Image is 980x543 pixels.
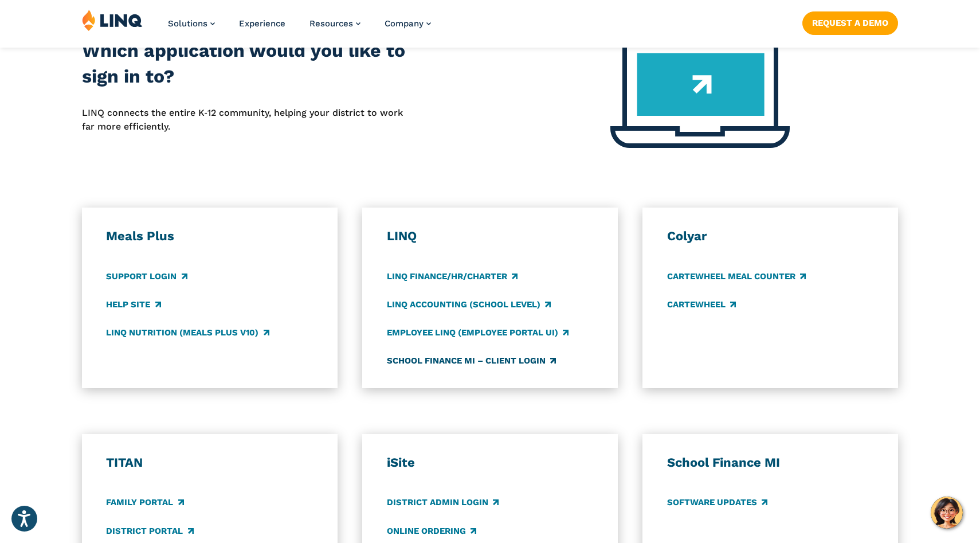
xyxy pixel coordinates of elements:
h3: Meals Plus [106,228,313,244]
a: Request a Demo [802,11,898,34]
nav: Primary Navigation [168,9,431,47]
a: Employee LINQ (Employee Portal UI) [387,326,569,339]
a: Solutions [168,18,215,29]
h3: School Finance MI [667,455,874,471]
a: Online Ordering [387,525,476,537]
a: LINQ Accounting (school level) [387,298,551,311]
a: CARTEWHEEL [667,298,736,311]
button: Hello, have a question? Let’s chat. [931,497,963,529]
a: LINQ Finance/HR/Charter [387,270,518,283]
a: Support Login [106,270,187,283]
nav: Button Navigation [802,9,898,34]
span: Company [385,18,424,29]
a: School Finance MI – Client Login [387,354,556,367]
a: Resources [309,18,360,29]
p: LINQ connects the entire K‑12 community, helping your district to work far more efficiently. [82,106,408,134]
img: LINQ | K‑12 Software [82,9,143,31]
span: Resources [309,18,353,29]
a: LINQ Nutrition (Meals Plus v10) [106,326,269,339]
a: Experience [239,18,285,29]
h3: LINQ [387,228,594,244]
a: District Portal [106,525,193,537]
h2: Which application would you like to sign in to? [82,38,408,90]
a: Family Portal [106,497,183,509]
a: Software Updates [667,497,767,509]
a: CARTEWHEEL Meal Counter [667,270,806,283]
a: Help Site [106,298,160,311]
a: Company [385,18,431,29]
a: District Admin Login [387,497,499,509]
span: Solutions [168,18,207,29]
h3: iSite [387,455,594,471]
h3: TITAN [106,455,313,471]
h3: Colyar [667,228,874,244]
